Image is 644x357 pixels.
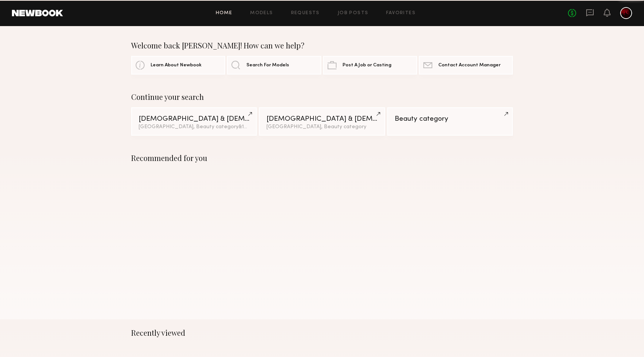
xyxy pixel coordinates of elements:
div: [DEMOGRAPHIC_DATA] & [DEMOGRAPHIC_DATA] Models [266,116,377,123]
a: Models [250,11,273,16]
div: Recommended for you [131,154,513,162]
a: Search For Models [227,56,321,75]
a: Job Posts [338,11,369,16]
div: Welcome back [PERSON_NAME]! How can we help? [131,41,513,50]
a: [DEMOGRAPHIC_DATA] & [DEMOGRAPHIC_DATA] Models[GEOGRAPHIC_DATA], Beauty category&1other filter [131,107,257,136]
span: Contact Account Manager [438,63,501,68]
div: [DEMOGRAPHIC_DATA] & [DEMOGRAPHIC_DATA] Models [139,116,249,123]
a: Beauty category [387,107,513,136]
a: Home [216,11,233,16]
span: Search For Models [246,63,289,68]
a: Favorites [386,11,416,16]
span: Learn About Newbook [151,63,202,68]
div: Recently viewed [131,328,513,337]
div: Beauty category [395,116,505,123]
a: Post A Job or Casting [323,56,417,75]
a: Contact Account Manager [419,56,513,75]
span: Post A Job or Casting [342,63,391,68]
div: [GEOGRAPHIC_DATA], Beauty category [266,124,377,130]
a: Learn About Newbook [131,56,225,75]
span: & 1 other filter [239,124,271,129]
a: [DEMOGRAPHIC_DATA] & [DEMOGRAPHIC_DATA] Models[GEOGRAPHIC_DATA], Beauty category [259,107,385,136]
div: Continue your search [131,92,513,101]
a: Requests [291,11,320,16]
div: [GEOGRAPHIC_DATA], Beauty category [139,124,249,130]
